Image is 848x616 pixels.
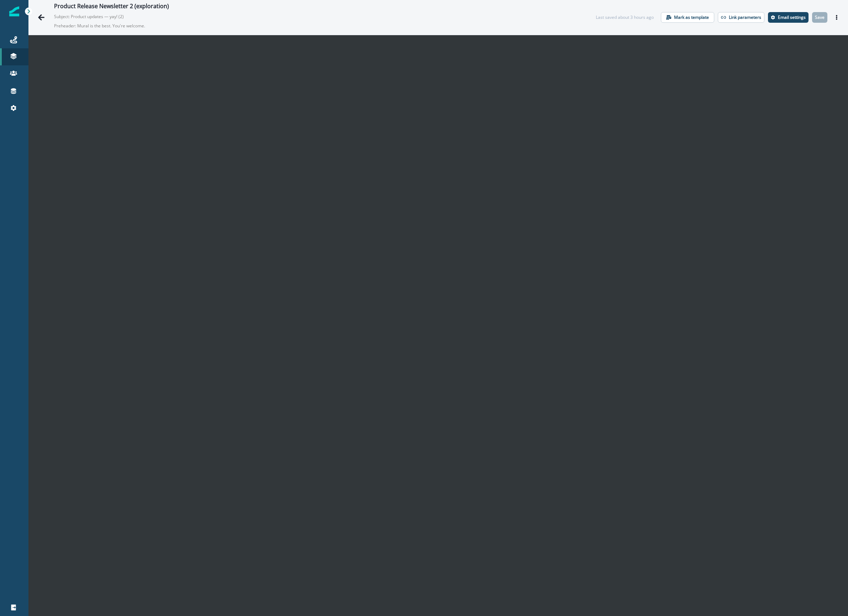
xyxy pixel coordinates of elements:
[54,3,169,11] div: Product Release Newsletter 2 (exploration)
[812,12,827,23] button: Save
[34,10,48,25] button: Go back
[661,12,714,23] button: Mark as template
[768,12,809,23] button: Settings
[729,15,761,20] p: Link parameters
[778,15,806,20] p: Email settings
[54,11,125,20] p: Subject: Product updates — yay! (2)
[815,15,825,20] p: Save
[9,6,19,16] img: Inflection
[596,14,654,21] div: Last saved about 3 hours ago
[54,20,232,32] p: Preheader: Mural is the best. You're welcome.
[831,12,842,23] button: Actions
[718,12,764,23] button: Link parameters
[674,15,709,20] p: Mark as template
